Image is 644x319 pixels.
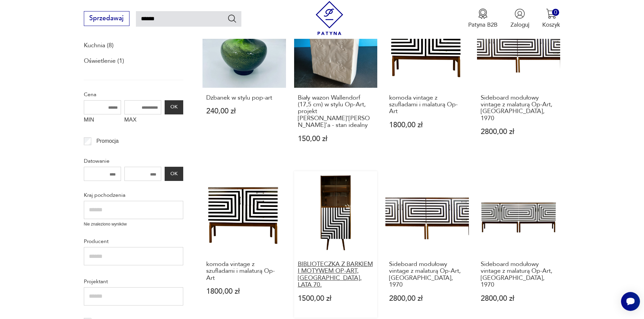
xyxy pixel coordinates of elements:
button: Sprzedawaj [84,11,129,26]
p: 2800,00 zł [389,295,465,302]
iframe: Smartsupp widget button [621,292,640,311]
img: Ikonka użytkownika [515,8,525,19]
a: Sideboard modułowy vintage z malaturą Op-Art, Polska, 1970Sideboard modułowy vintage z malaturą O... [477,5,560,158]
button: Patyna B2B [468,8,498,29]
p: 1800,00 zł [206,288,282,295]
a: Sideboard modułowy vintage z malaturą Op-Art, Polska, 1970Sideboard modułowy vintage z malaturą O... [385,171,469,318]
a: Oświetlenie (1) [84,55,124,67]
p: Kraj pochodzenia [84,191,183,200]
button: OK [165,167,183,181]
p: Projektant [84,277,183,286]
p: 2800,00 zł [481,295,557,302]
img: Ikona koszyka [546,8,556,19]
p: Promocja [96,137,119,145]
h3: Dzbanek w stylu pop-art [206,95,282,101]
p: Cena [84,90,183,99]
div: 0 [552,9,559,16]
p: 2800,00 zł [481,128,557,135]
a: Dzbanek w stylu pop-artDzbanek w stylu pop-art240,00 zł [202,5,286,158]
p: 1500,00 zł [298,295,374,302]
a: komoda vintage z szufladami i malaturą Op-Artkomoda vintage z szufladami i malaturą Op-Art1800,00 zł [385,5,469,158]
p: Patyna B2B [468,21,498,29]
img: Patyna - sklep z meblami i dekoracjami vintage [312,1,347,35]
a: BIBLIOTECZKA Z BARKIEM I MOTYWEM OP-ART, POLSKA, LATA 70.BIBLIOTECZKA Z BARKIEM I MOTYWEM OP-ART,... [294,171,378,318]
button: OK [165,100,183,114]
p: Producent [84,237,183,246]
h3: komoda vintage z szufladami i malaturą Op-Art [206,261,282,282]
a: Kuchnia (8) [84,40,114,51]
h3: Biały wazon Wallendorf (17,5 cm) w stylu Op-Art, projekt [PERSON_NAME]'[PERSON_NAME]'a - stan ide... [298,95,374,129]
a: Sideboard modułowy vintage z malaturą Op-Art, Polska, 1970Sideboard modułowy vintage z malaturą O... [477,171,560,318]
h3: Sideboard modułowy vintage z malaturą Op-Art, [GEOGRAPHIC_DATA], 1970 [481,95,557,122]
h3: Sideboard modułowy vintage z malaturą Op-Art, [GEOGRAPHIC_DATA], 1970 [389,261,465,289]
h3: Sideboard modułowy vintage z malaturą Op-Art, [GEOGRAPHIC_DATA], 1970 [481,261,557,289]
h3: komoda vintage z szufladami i malaturą Op-Art [389,95,465,115]
p: Zaloguj [510,21,529,29]
p: Koszyk [542,21,560,29]
a: komoda vintage z szufladami i malaturą Op-Artkomoda vintage z szufladami i malaturą Op-Art1800,00 zł [202,171,286,318]
label: MIN [84,114,121,127]
button: 0Koszyk [542,8,560,29]
h3: BIBLIOTECZKA Z BARKIEM I MOTYWEM OP-ART, [GEOGRAPHIC_DATA], LATA 70. [298,261,374,289]
p: Nie znaleziono wyników [84,221,183,228]
p: 1800,00 zł [389,122,465,129]
a: Ikona medaluPatyna B2B [468,8,498,29]
img: Ikona medalu [478,8,488,19]
p: 240,00 zł [206,108,282,115]
label: MAX [124,114,162,127]
p: Datowanie [84,157,183,165]
p: 150,00 zł [298,135,374,142]
button: Zaloguj [510,8,529,29]
button: Szukaj [227,14,237,23]
a: Sprzedawaj [84,16,129,22]
a: Biały wazon Wallendorf (17,5 cm) w stylu Op-Art, projekt Wilfried'a Kuhn'a - stan idealnyBiały wa... [294,5,378,158]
